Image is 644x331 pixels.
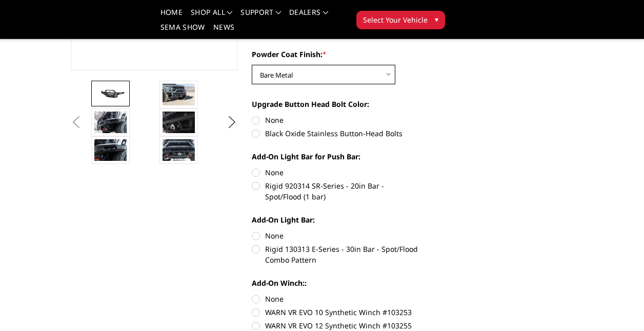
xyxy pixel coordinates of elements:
[363,14,428,25] span: Select Your Vehicle
[252,244,418,265] label: Rigid 130313 E-Series - 30in Bar - Spot/Flood Combo Pattern
[252,320,418,331] label: WARN VR EVO 12 Synthetic Winch #103255
[252,180,418,202] label: Rigid 920314 SR-Series - 20in Bar - Spot/Flood (1 bar)
[163,84,195,105] img: 2021-2025 Ford Raptor - Freedom Series - Baja Front Bumper (winch mount)
[356,11,445,29] button: Select Your Vehicle
[94,112,127,133] img: 2021-2025 Ford Raptor - Freedom Series - Baja Front Bumper (winch mount)
[163,112,195,133] img: 2021-2025 Ford Raptor - Freedom Series - Baja Front Bumper (winch mount)
[252,167,418,178] label: None
[160,9,183,24] a: Home
[252,278,418,288] label: Add-On Winch::
[163,139,195,161] img: 2021-2025 Ford Raptor - Freedom Series - Baja Front Bumper (winch mount)
[252,99,418,109] label: Upgrade Button Head Bolt Color:
[435,14,438,25] span: ▾
[252,115,418,125] label: None
[240,9,281,24] a: Support
[252,230,418,241] label: None
[160,24,205,39] a: SEMA Show
[94,139,127,161] img: 2021-2025 Ford Raptor - Freedom Series - Baja Front Bumper (winch mount)
[213,24,234,39] a: News
[252,293,418,304] label: None
[252,49,418,60] label: Powder Coat Finish:
[252,128,418,139] label: Black Oxide Stainless Button-Head Bolts
[94,86,127,101] img: 2021-2025 Ford Raptor - Freedom Series - Baja Front Bumper (winch mount)
[252,307,418,318] label: WARN VR EVO 10 Synthetic Winch #103253
[191,9,232,24] a: shop all
[252,151,418,162] label: Add-On Light Bar for Push Bar:
[252,214,418,225] label: Add-On Light Bar:
[68,115,84,130] button: Previous
[225,115,240,130] button: Next
[289,9,328,24] a: Dealers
